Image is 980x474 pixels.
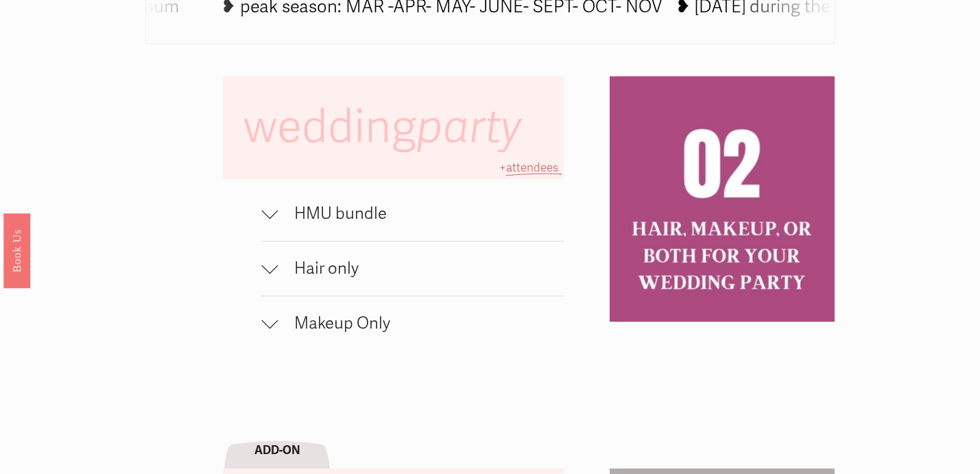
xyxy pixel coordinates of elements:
span: + [499,161,506,175]
button: Makeup Only [261,296,563,351]
strong: ADD-ON [254,443,300,458]
a: Book Us [3,213,30,287]
button: Hair only [261,241,563,296]
span: HMU bundle [278,204,563,224]
span: Hair only [278,259,563,279]
em: party [416,99,522,155]
button: HMU bundle [261,187,563,241]
span: Makeup Only [278,313,563,333]
span: wedding [243,99,532,155]
span: attendees [506,161,558,175]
